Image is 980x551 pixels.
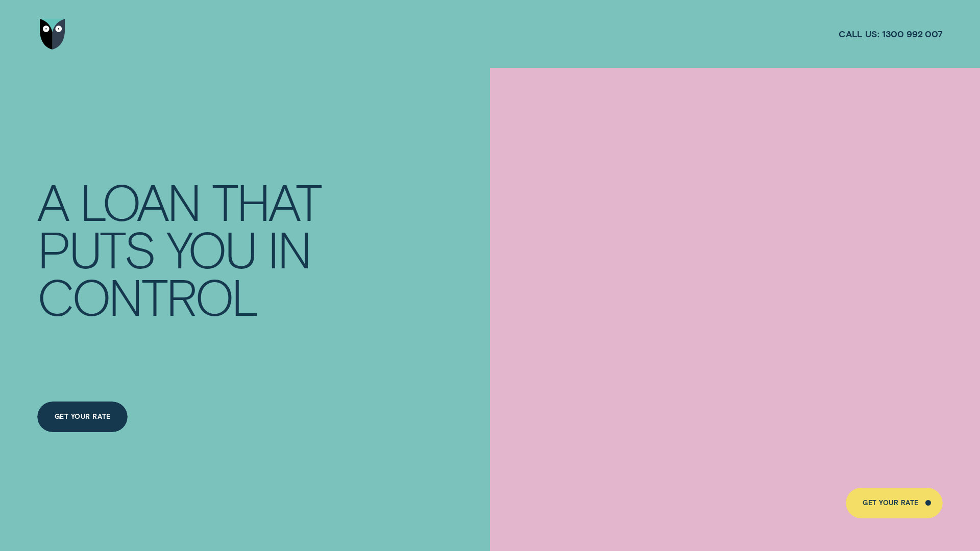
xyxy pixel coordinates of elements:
h4: A LOAN THAT PUTS YOU IN CONTROL [37,177,332,319]
a: GET YOUR RATE [37,402,128,432]
a: Call us:1300 992 007 [839,28,943,40]
a: GET YOUR RATE [846,488,943,518]
img: Wisr [40,19,65,49]
span: 1300 992 007 [882,28,943,40]
span: Call us: [839,28,879,40]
